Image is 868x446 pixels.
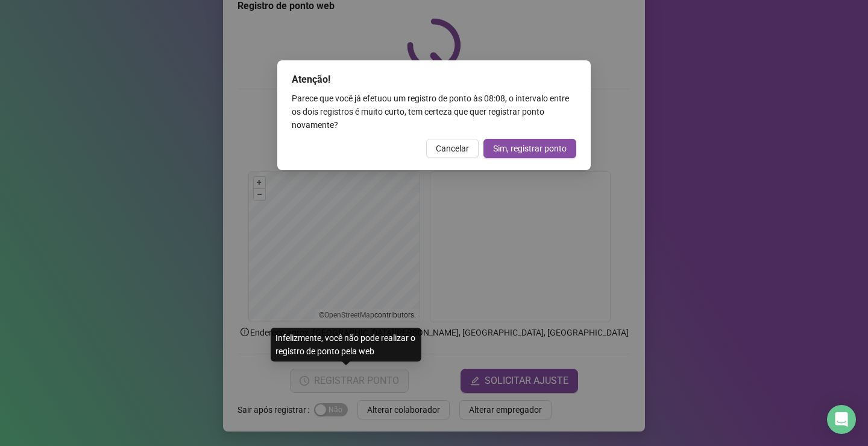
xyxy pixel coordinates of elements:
span: Sim, registrar ponto [493,142,567,155]
div: Atenção! [292,72,576,87]
span: Cancelar [436,142,469,155]
button: Cancelar [426,139,479,158]
div: Parece que você já efetuou um registro de ponto às 08:08 , o intervalo entre os dois registros é ... [292,92,576,132]
div: Open Intercom Messenger [827,405,856,434]
div: Infelizmente, você não pode realizar o registro de ponto pela web [271,328,421,362]
button: Sim, registrar ponto [483,139,576,158]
